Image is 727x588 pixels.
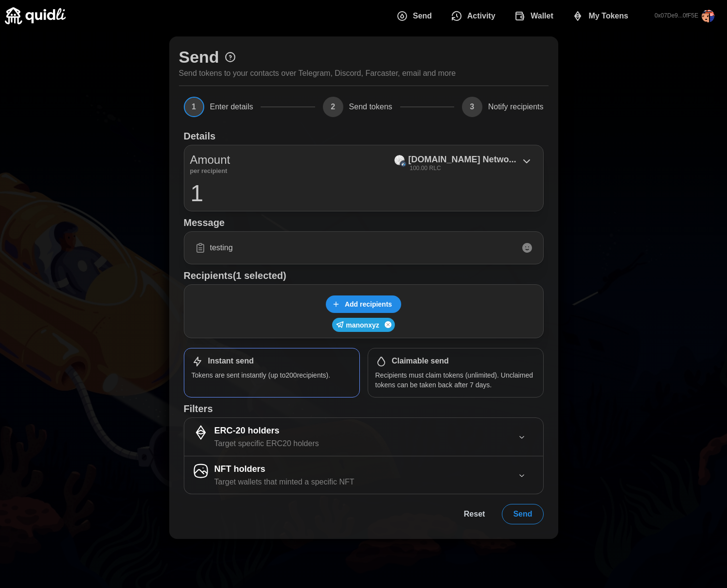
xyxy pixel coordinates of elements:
[214,438,319,450] p: Target specific ERC20 holders
[488,103,544,111] span: Notify recipients
[214,476,355,488] p: Target wallets that minted a specific NFT
[190,181,537,205] input: 0
[349,103,392,111] span: Send tokens
[385,321,391,328] button: Remove user
[184,402,544,415] h1: Filters
[647,2,722,30] button: 0x07De9...0fF5E
[464,504,485,524] span: Reset
[413,6,432,26] span: Send
[392,356,449,366] h1: Claimable send
[184,418,543,456] button: ERC-20 holdersTarget specific ERC20 holders
[346,320,379,330] p: manonxyz
[326,295,401,313] button: Add recipients
[323,97,392,117] button: 2Send tokens
[179,46,219,68] h1: Send
[345,296,392,312] span: Add recipients
[184,97,253,117] button: 1Enter details
[531,6,553,26] span: Wallet
[208,356,254,366] h1: Instant send
[179,68,456,80] p: Send tokens to your contacts over Telegram, Discord, Farcaster, email and more
[443,6,506,26] button: Activity
[190,151,231,169] p: Amount
[184,269,544,282] h1: Recipients (1 selected)
[507,6,565,26] button: Wallet
[375,370,536,390] p: Recipients must claim tokens (unlimited). Unclaimed tokens can be taken back after 7 days.
[5,7,66,24] img: Quidli
[408,153,516,167] p: [DOMAIN_NAME] Netwo...
[565,6,639,26] button: My Tokens
[184,456,543,494] button: NFT holdersTarget wallets that minted a specific NFT
[184,216,544,229] h1: Message
[184,130,216,142] h1: Details
[588,6,628,26] span: My Tokens
[410,164,441,173] p: 100.00 RLC
[513,504,532,524] span: Send
[214,424,280,438] p: ERC-20 holders
[389,6,443,26] button: Send
[184,97,204,117] span: 1
[323,97,343,117] span: 2
[655,12,698,20] p: 0x07De9...0fF5E
[502,504,543,524] button: Send
[214,462,266,476] p: NFT holders
[453,504,496,524] button: Reset
[210,103,253,111] span: Enter details
[462,97,544,117] button: 3Notify recipients
[192,370,352,380] p: Tokens are sent instantly (up to 200 recipients).
[462,97,482,117] span: 3
[394,155,405,165] img: iEx.ec Network Token (on Arbitrum)
[190,169,231,173] p: per recipient
[702,10,714,22] img: rectcrop3
[467,6,496,26] span: Activity
[190,238,537,258] input: Add a message for recipients (optional)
